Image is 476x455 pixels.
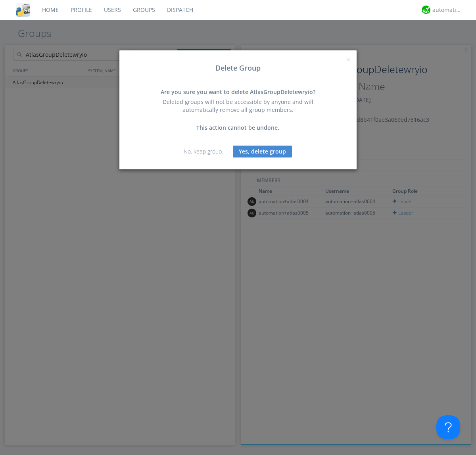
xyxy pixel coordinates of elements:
h3: Delete Group [125,64,351,72]
a: No, keep group. [184,148,223,155]
div: This action cannot be undone. [153,124,323,132]
button: Yes, delete group [233,146,292,157]
div: Are you sure you want to delete AtlasGroupDeletewryio? [153,88,323,96]
div: Deleted groups will not be accessible by anyone and will automatically remove all group members. [153,98,323,114]
span: × [346,54,351,65]
div: automation+atlas [432,6,462,14]
img: cddb5a64eb264b2086981ab96f4c1ba7 [16,3,30,17]
img: d2d01cd9b4174d08988066c6d424eccd [422,6,430,14]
